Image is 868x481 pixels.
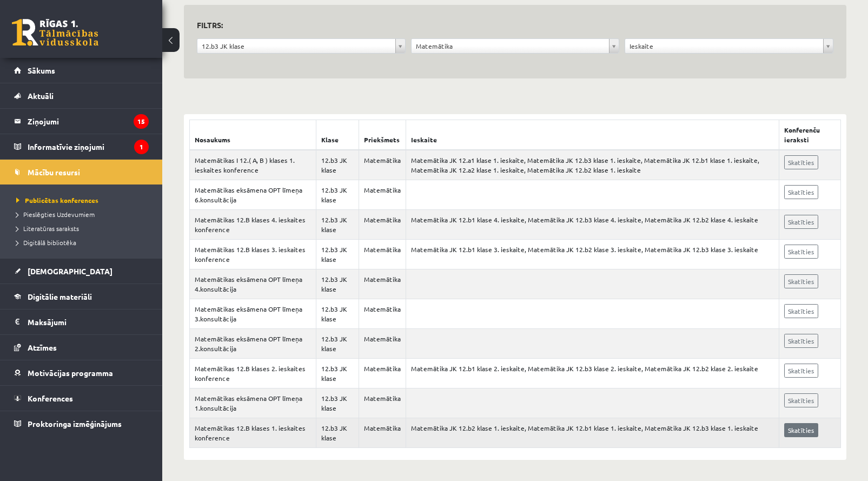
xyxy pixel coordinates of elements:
a: Skatīties [784,364,818,378]
a: Ziņojumi15 [14,109,149,134]
legend: Informatīvie ziņojumi [28,134,149,159]
legend: Maksājumi [28,309,149,334]
th: Ieskaite [406,120,779,150]
a: 12.b3 JK klase [197,39,405,53]
a: Publicētas konferences [16,195,151,205]
a: Rīgas 1. Tālmācības vidusskola [12,19,98,46]
span: Atzīmes [28,342,57,352]
th: Nosaukums [190,120,316,150]
a: Proktoringa izmēģinājums [14,411,149,436]
td: 12.b3 JK klase [316,150,359,180]
th: Priekšmets [359,120,406,150]
th: Konferenču ieraksti [779,120,840,150]
span: Mācību resursi [28,167,80,177]
td: Matemātikas eksāmena OPT līmeņa 1.konsultācija [190,388,316,418]
span: Aktuāli [28,91,54,101]
a: Pieslēgties Uzdevumiem [16,209,151,219]
span: Sākums [28,65,55,75]
td: Matemātikas eksāmena OPT līmeņa 2.konsultācija [190,329,316,359]
td: Matemātika JK 12.b1 klase 2. ieskaite, Matemātika JK 12.b3 klase 2. ieskaite, Matemātika JK 12.b2... [406,359,779,388]
a: Skatīties [784,215,818,229]
a: [DEMOGRAPHIC_DATA] [14,259,149,284]
a: Skatīties [784,245,818,259]
span: Publicētas konferences [16,196,98,205]
i: 15 [134,114,149,129]
td: 12.b3 JK klase [316,359,359,388]
td: Matemātikas eksāmena OPT līmeņa 6.konsultācija [190,180,316,210]
td: Matemātika JK 12.b2 klase 1. ieskaite, Matemātika JK 12.b1 klase 1. ieskaite, Matemātika JK 12.b3... [406,418,779,448]
a: Atzīmes [14,335,149,360]
td: Matemātika JK 12.b1 klase 3. ieskaite, Matemātika JK 12.b2 klase 3. ieskaite, Matemātika JK 12.b3... [406,240,779,269]
a: Digitālā bibliotēka [16,238,151,247]
td: 12.b3 JK klase [316,240,359,269]
td: 12.b3 JK klase [316,418,359,448]
td: Matemātika [359,150,406,180]
span: Ieskaite [630,39,819,53]
a: Informatīvie ziņojumi1 [14,134,149,159]
span: Digitālie materiāli [28,292,92,301]
a: Sākums [14,58,149,83]
th: Klase [316,120,359,150]
i: 1 [134,140,149,154]
a: Konferences [14,386,149,411]
a: Skatīties [784,304,818,318]
td: 12.b3 JK klase [316,329,359,359]
a: Aktuāli [14,83,149,108]
a: Mācību resursi [14,160,149,185]
a: Skatīties [784,155,818,169]
span: Literatūras saraksts [16,224,79,233]
td: Matemātikas eksāmena OPT līmeņa 3.konsultācija [190,299,316,329]
td: Matemātikas eksāmena OPT līmeņa 4.konsultācija [190,269,316,299]
td: Matemātika [359,180,406,210]
a: Motivācijas programma [14,360,149,385]
span: Motivācijas programma [28,368,113,378]
span: 12.b3 JK klase [202,39,391,53]
td: Matemātika [359,388,406,418]
td: Matemātika [359,210,406,240]
legend: Ziņojumi [28,109,149,134]
a: Skatīties [784,423,818,437]
a: Literatūras saraksts [16,223,151,233]
td: 12.b3 JK klase [316,180,359,210]
td: Matemātikas 12.B klases 4. ieskaites konference [190,210,316,240]
span: Proktoringa izmēģinājums [28,419,122,429]
span: Konferences [28,393,73,403]
a: Ieskaite [625,39,833,53]
td: Matemātika [359,269,406,299]
a: Digitālie materiāli [14,284,149,309]
a: Matemātika [412,39,619,53]
a: Skatīties [784,393,818,407]
td: Matemātika [359,299,406,329]
span: [DEMOGRAPHIC_DATA] [28,266,112,276]
td: Matemātikas 12.B klases 3. ieskaites konference [190,240,316,269]
a: Skatīties [784,274,818,288]
td: 12.b3 JK klase [316,210,359,240]
td: Matemātikas 12.B klases 2. ieskaites konference [190,359,316,388]
td: Matemātika [359,329,406,359]
a: Skatīties [784,185,818,199]
td: Matemātika JK 12.b1 klase 4. ieskaite, Matemātika JK 12.b3 klase 4. ieskaite, Matemātika JK 12.b2... [406,210,779,240]
span: Digitālā bibliotēka [16,238,76,247]
td: 12.b3 JK klase [316,299,359,329]
td: Matemātika [359,418,406,448]
a: Skatīties [784,334,818,348]
td: Matemātika [359,359,406,388]
a: Maksājumi [14,309,149,334]
td: Matemātikas I 12.( A, B ) klases 1. ieskaites konference [190,150,316,180]
td: Matemātikas 12.B klases 1. ieskaites konference [190,418,316,448]
td: Matemātika JK 12.a1 klase 1. ieskaite, Matemātika JK 12.b3 klase 1. ieskaite, Matemātika JK 12.b1... [406,150,779,180]
td: 12.b3 JK klase [316,388,359,418]
td: 12.b3 JK klase [316,269,359,299]
td: Matemātika [359,240,406,269]
h3: Filtrs: [197,18,820,32]
span: Pieslēgties Uzdevumiem [16,210,95,219]
span: Matemātika [416,39,605,53]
